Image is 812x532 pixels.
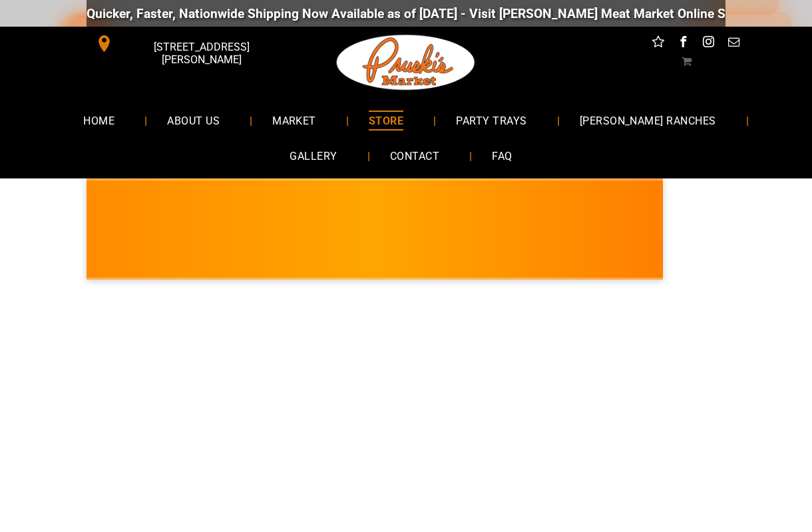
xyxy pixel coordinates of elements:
a: Social network [650,33,667,54]
a: STORE [349,103,423,138]
a: instagram [700,33,717,54]
a: FAQ [472,138,532,174]
img: Pruski-s+Market+HQ+Logo2-1920w.png [334,27,478,99]
a: facebook [675,33,692,54]
a: [STREET_ADDRESS][PERSON_NAME] [87,33,290,54]
a: [PERSON_NAME] RANCHES [560,103,736,138]
a: GALLERY [270,138,357,174]
a: email [725,33,743,54]
span: [STREET_ADDRESS][PERSON_NAME] [116,34,288,73]
a: CONTACT [370,138,459,174]
a: ABOUT US [147,103,240,138]
a: PARTY TRAYS [436,103,546,138]
a: MARKET [252,103,336,138]
a: HOME [63,103,134,138]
